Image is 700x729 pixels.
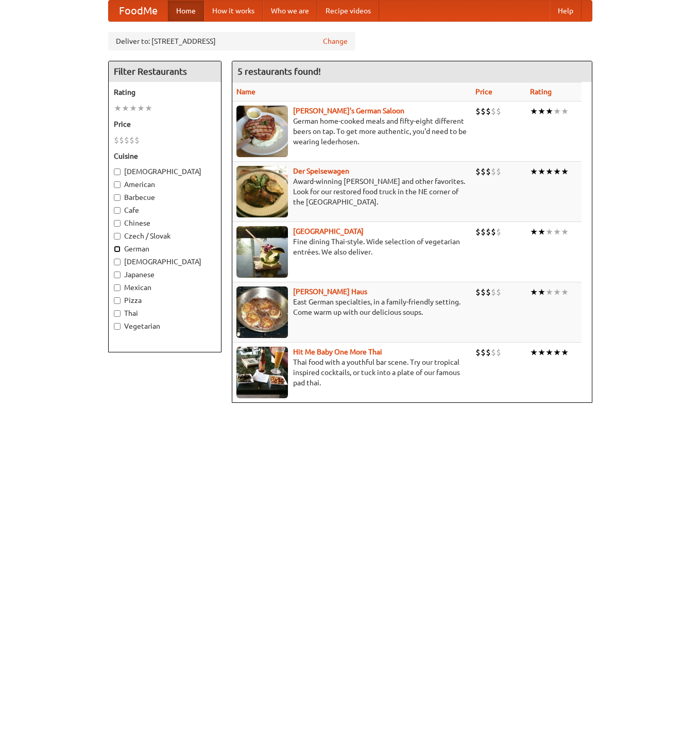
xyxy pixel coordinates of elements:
li: ★ [538,106,545,117]
li: ★ [561,166,569,177]
li: ★ [545,226,553,238]
li: ★ [145,103,152,114]
label: Pizza [114,295,216,306]
li: ★ [530,166,538,177]
li: $ [481,106,486,117]
li: $ [486,286,491,298]
p: Thai food with a youthful bar scene. Try our tropical inspired cocktails, or tuck into a plate of... [236,357,467,388]
label: Cafe [114,205,216,215]
li: ★ [129,103,137,114]
input: American [114,181,121,188]
a: Price [475,88,492,96]
a: Name [236,88,255,96]
li: ★ [561,286,569,298]
li: ★ [530,347,538,358]
li: ★ [530,226,538,238]
li: $ [486,226,491,238]
p: German home-cooked meals and fifty-eight different beers on tap. To get more authentic, you'd nee... [236,116,467,147]
li: $ [496,166,501,177]
p: East German specialties, in a family-friendly setting. Come warm up with our delicious soups. [236,297,467,317]
h5: Price [114,119,216,129]
input: [DEMOGRAPHIC_DATA] [114,168,121,175]
label: Mexican [114,282,216,293]
li: ★ [561,226,569,238]
label: German [114,244,216,254]
li: ★ [561,106,569,117]
a: [PERSON_NAME]'s German Saloon [293,107,404,115]
b: Der Speisewagen [293,167,349,175]
li: $ [119,134,124,146]
h5: Rating [114,87,216,97]
li: $ [481,347,486,358]
li: $ [486,347,491,358]
li: ★ [553,347,561,358]
input: Pizza [114,297,121,304]
li: ★ [545,106,553,117]
p: Fine dining Thai-style. Wide selection of vegetarian entrées. We also deliver. [236,236,467,257]
li: ★ [538,347,545,358]
li: $ [134,134,140,146]
li: ★ [553,226,561,238]
li: $ [114,134,119,146]
li: ★ [538,166,545,177]
li: $ [491,166,496,177]
label: Chinese [114,218,216,228]
li: $ [481,286,486,298]
label: [DEMOGRAPHIC_DATA] [114,257,216,267]
a: Hit Me Baby One More Thai [293,348,382,356]
div: Deliver to: [STREET_ADDRESS] [108,32,355,50]
li: $ [475,347,481,358]
img: esthers.jpg [236,106,288,157]
li: $ [129,134,134,146]
a: FoodMe [109,1,168,21]
li: $ [496,226,501,238]
input: Japanese [114,272,121,278]
li: $ [491,106,496,117]
input: Czech / Slovak [114,233,121,240]
li: $ [475,106,481,117]
input: Vegetarian [114,323,121,330]
a: [GEOGRAPHIC_DATA] [293,227,364,235]
li: $ [124,134,129,146]
label: Japanese [114,269,216,280]
a: Change [323,36,348,46]
h5: Cuisine [114,151,216,161]
li: ★ [137,103,145,114]
li: ★ [530,286,538,298]
li: ★ [114,103,122,114]
label: Thai [114,308,216,318]
li: ★ [530,106,538,117]
ng-pluralize: 5 restaurants found! [237,66,321,76]
li: $ [481,226,486,238]
input: Barbecue [114,194,121,201]
li: $ [496,106,501,117]
li: $ [496,347,501,358]
li: ★ [553,166,561,177]
li: $ [475,286,481,298]
input: Thai [114,310,121,317]
li: ★ [553,286,561,298]
input: German [114,246,121,252]
a: Home [168,1,204,21]
li: $ [475,226,481,238]
img: speisewagen.jpg [236,166,288,217]
li: $ [491,347,496,358]
li: $ [496,286,501,298]
label: [DEMOGRAPHIC_DATA] [114,166,216,177]
h4: Filter Restaurants [109,61,221,82]
li: ★ [538,226,545,238]
input: Mexican [114,284,121,291]
li: ★ [545,166,553,177]
li: ★ [561,347,569,358]
a: Recipe videos [317,1,379,21]
b: [PERSON_NAME] Haus [293,287,367,296]
li: ★ [553,106,561,117]
li: $ [486,106,491,117]
p: Award-winning [PERSON_NAME] and other favorites. Look for our restored food truck in the NE corne... [236,176,467,207]
label: Czech / Slovak [114,231,216,241]
li: $ [491,286,496,298]
a: Who we are [263,1,317,21]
